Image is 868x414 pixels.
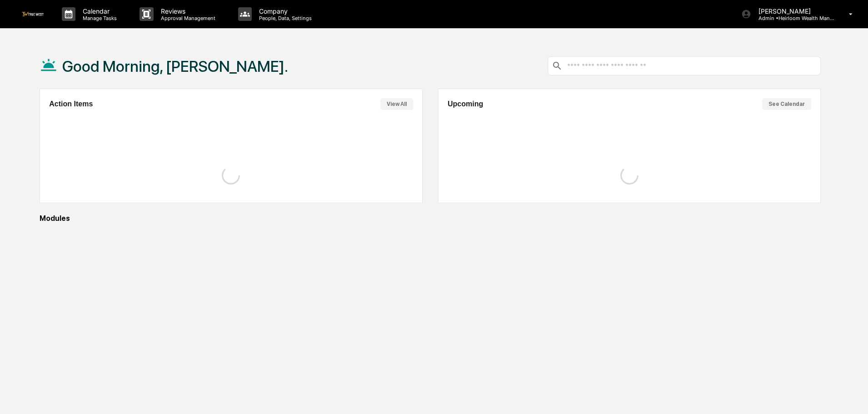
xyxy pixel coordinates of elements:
p: Approval Management [154,15,220,21]
h1: Good Morning, [PERSON_NAME]. [62,57,288,75]
button: See Calendar [762,98,811,110]
p: Admin • Heirloom Wealth Management [751,15,836,21]
p: [PERSON_NAME] [751,7,836,15]
img: logo [22,12,44,16]
p: Calendar [75,7,121,15]
h2: Upcoming [448,100,483,108]
p: Manage Tasks [75,15,121,21]
div: Modules [40,214,821,223]
p: Company [252,7,316,15]
h2: Action Items [49,100,93,108]
button: View All [380,98,413,110]
p: People, Data, Settings [252,15,316,21]
p: Reviews [154,7,220,15]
